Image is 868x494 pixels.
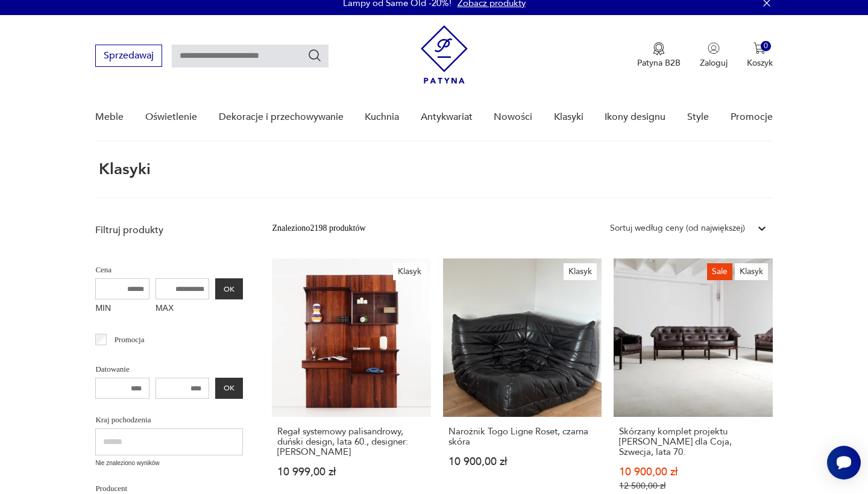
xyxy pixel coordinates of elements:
[619,467,767,477] p: 10 900,00 zł
[421,25,468,84] img: Patyna - sklep z meblami i dekoracjami vintage
[700,42,728,69] button: Zaloguj
[554,94,583,140] a: Klasyki
[421,94,473,140] a: Antykwariat
[619,481,767,491] p: 12 500,00 zł
[448,457,596,467] p: 10 900,00 zł
[365,94,399,140] a: Kuchnia
[95,161,151,178] h1: Klasyki
[95,263,243,277] p: Cena
[827,446,861,480] iframe: Smartsupp widget button
[95,458,243,468] p: Nie znaleziono wyników
[747,57,773,69] p: Koszyk
[145,94,197,140] a: Oświetlenie
[277,467,425,477] p: 10 999,00 zł
[95,52,162,61] a: Sprzedawaj
[115,333,145,346] p: Promocja
[753,42,766,54] img: Ikona koszyka
[95,45,162,67] button: Sprzedawaj
[731,94,773,140] a: Promocje
[448,427,596,447] h3: Narożnik Togo Ligne Roset, czarna skóra
[708,42,720,54] img: Ikonka użytkownika
[95,224,243,237] p: Filtruj produkty
[605,94,665,140] a: Ikony designu
[637,42,681,69] button: Patyna B2B
[761,41,771,51] div: 0
[637,42,681,69] a: Ikona medaluPatyna B2B
[156,299,210,319] label: MAX
[95,299,149,319] label: MIN
[307,48,322,63] button: Szukaj
[700,57,728,69] p: Zaloguj
[95,363,243,376] p: Datowanie
[687,94,709,140] a: Style
[610,222,745,235] div: Sortuj według ceny (od największej)
[637,57,681,69] p: Patyna B2B
[272,222,365,235] div: Znaleziono 2198 produktów
[219,94,344,140] a: Dekoracje i przechowywanie
[747,42,773,69] button: 0Koszyk
[95,94,124,140] a: Meble
[494,94,532,140] a: Nowości
[95,413,243,427] p: Kraj pochodzenia
[215,278,243,299] button: OK
[277,427,425,457] h3: Regał systemowy palisandrowy, duński design, lata 60., designer: [PERSON_NAME]
[619,427,767,457] h3: Skórzany komplet projektu [PERSON_NAME] dla Coja, Szwecja, lata 70.
[653,42,665,55] img: Ikona medalu
[215,378,243,399] button: OK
